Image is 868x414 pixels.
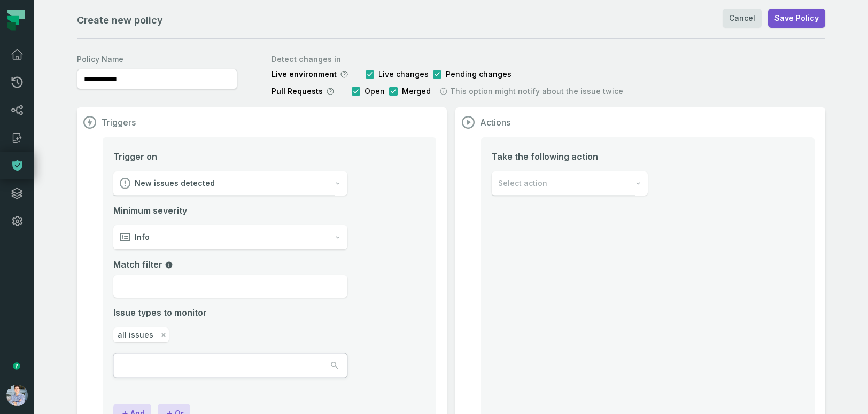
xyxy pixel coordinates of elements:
img: avatar of Alon Nafta [6,385,28,406]
span: Match filter [113,259,173,270]
span: Select action [498,178,547,189]
span: Issue types to monitor [113,306,207,319]
button: Select action [492,171,648,196]
span: Trigger on [113,150,157,163]
span: Live changes [378,69,429,80]
span: Open [365,86,385,97]
span: New issues detected [135,178,215,189]
h1: Create new policy [77,13,163,28]
label: Match filter field [113,258,347,271]
label: Detect changes in [272,54,623,65]
span: Pull Requests [272,86,323,97]
span: Live environment [272,69,337,80]
span: Info [135,232,150,243]
button: Save Policy [768,9,825,28]
a: Cancel [723,9,762,28]
div: Tooltip anchor [12,361,21,371]
input: Match filter field [113,275,347,298]
h1: Triggers [102,117,136,128]
span: This option might notify about the issue twice [450,86,623,97]
button: New issues detected [113,171,347,196]
span: Merged [402,86,431,97]
span: Pending changes [446,69,511,80]
span: all issues [118,330,153,340]
button: Info [113,225,347,249]
label: Policy Name [77,54,237,65]
span: Minimum severity [113,204,347,217]
span: Take the following action [492,150,648,163]
h1: Actions [480,117,510,128]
